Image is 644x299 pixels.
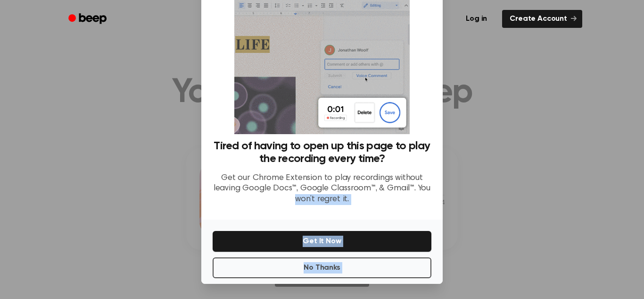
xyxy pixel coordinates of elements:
[213,173,431,205] p: Get our Chrome Extension to play recordings without leaving Google Docs™, Google Classroom™, & Gm...
[213,231,431,252] button: Get It Now
[502,10,582,28] a: Create Account
[456,8,496,30] a: Log in
[213,140,431,165] h3: Tired of having to open up this page to play the recording every time?
[213,257,431,278] button: No Thanks
[62,10,115,28] a: Beep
